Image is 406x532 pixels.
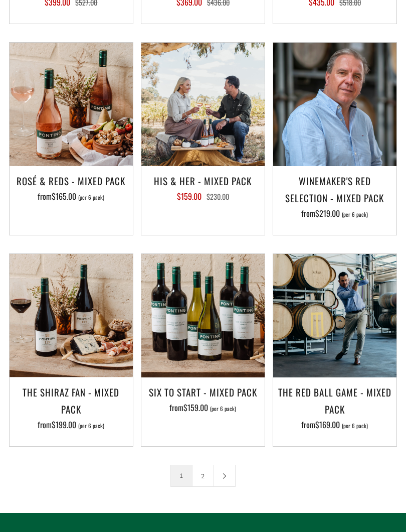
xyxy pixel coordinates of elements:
span: from [301,207,368,219]
span: (per 6 pack) [210,406,236,412]
span: (per 6 pack) [342,423,368,429]
h3: His & Her - Mixed Pack [146,172,260,189]
h3: Six To Start - Mixed Pack [146,383,260,401]
span: $230.00 [207,191,229,202]
span: (per 6 pack) [342,212,368,217]
span: $169.00 [315,419,340,431]
h3: Rosé & Reds - Mixed Pack [15,172,128,189]
h3: The Red Ball Game - Mixed Pack [278,383,391,418]
a: The Red Ball Game - Mixed Pack from$169.00 (per 6 pack) [273,383,396,434]
span: 1 [170,465,192,487]
span: $165.00 [52,190,76,202]
span: from [38,419,104,431]
a: Winemaker's Red Selection - Mixed Pack from$219.00 (per 6 pack) [273,172,396,222]
span: $219.00 [315,207,340,219]
h3: Winemaker's Red Selection - Mixed Pack [278,172,391,206]
span: $159.00 [177,190,201,202]
span: (per 6 pack) [78,195,104,200]
h3: The Shiraz Fan - Mixed Pack [15,383,128,418]
a: 2 [192,465,214,486]
span: $199.00 [52,419,76,431]
a: Rosé & Reds - Mixed Pack from$165.00 (per 6 pack) [10,172,133,222]
span: from [301,419,368,431]
a: Six To Start - Mixed Pack from$159.00 (per 6 pack) [141,383,265,434]
a: The Shiraz Fan - Mixed Pack from$199.00 (per 6 pack) [10,383,133,434]
span: from [169,402,236,414]
a: His & Her - Mixed Pack $159.00 $230.00 [141,172,265,222]
span: (per 6 pack) [78,423,104,429]
span: from [38,190,104,202]
span: $159.00 [183,402,208,414]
